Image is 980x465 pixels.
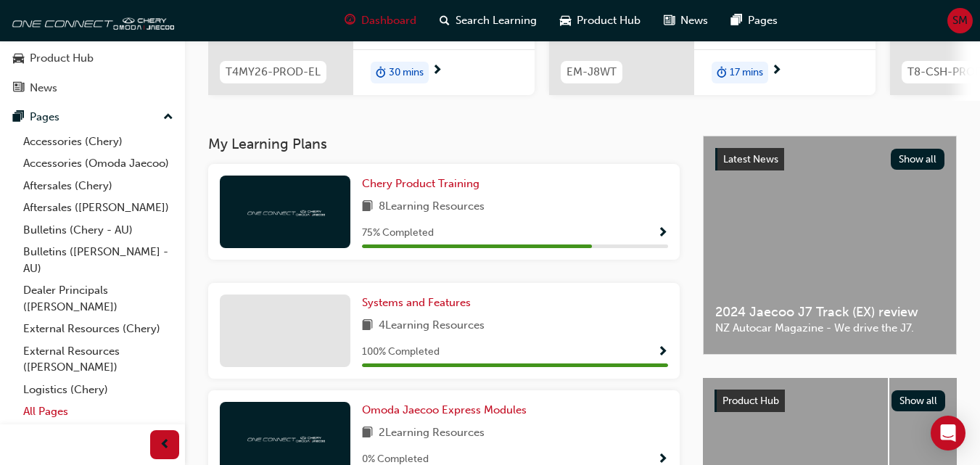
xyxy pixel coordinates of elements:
[17,197,179,219] a: Aftersales ([PERSON_NAME])
[17,131,179,153] a: Accessories (Chery)
[163,108,173,127] span: up-icon
[720,6,789,36] a: pages-iconPages
[379,317,485,335] span: 4 Learning Resources
[892,390,946,411] button: Show all
[345,12,355,30] span: guage-icon
[389,65,424,81] span: 30 mins
[13,82,24,95] span: news-icon
[17,379,179,401] a: Logistics (Chery)
[379,198,485,216] span: 8 Learning Resources
[379,424,485,443] span: 2 Learning Resources
[362,403,527,416] span: Omoda Jaecoo Express Modules
[432,65,442,78] span: next-icon
[226,64,321,81] span: T4MY26-PROD-EL
[17,152,179,175] a: Accessories (Omoda Jaecoo)
[362,177,479,190] span: Chery Product Training
[715,148,944,171] a: Latest NewsShow all
[362,295,477,311] a: Systems and Features
[771,65,782,78] span: next-icon
[560,12,571,30] span: car-icon
[362,176,485,192] a: Chery Product Training
[362,424,373,443] span: book-icon
[715,304,944,321] span: 2024 Jaecoo J7 Track (EX) review
[30,50,94,67] div: Product Hub
[703,136,957,355] a: Latest NewsShow all2024 Jaecoo J7 Track (EX) reviewNZ Autocar Magazine - We drive the J7.
[748,12,778,29] span: Pages
[362,317,373,335] span: book-icon
[13,52,24,65] span: car-icon
[6,75,179,102] a: News
[208,136,680,152] h3: My Learning Plans
[376,63,386,82] span: duration-icon
[440,12,450,30] span: search-icon
[952,12,968,29] span: SM
[717,63,727,82] span: duration-icon
[362,296,471,309] span: Systems and Features
[30,80,57,96] div: News
[657,224,668,242] button: Show Progress
[730,65,763,81] span: 17 mins
[664,12,675,30] span: news-icon
[245,431,325,445] img: oneconnect
[362,344,440,361] span: 100 % Completed
[947,8,973,33] button: SM
[6,104,179,131] button: Pages
[6,45,179,72] a: Product Hub
[362,198,373,216] span: book-icon
[160,436,170,454] span: prev-icon
[17,219,179,242] a: Bulletins (Chery - AU)
[17,241,179,279] a: Bulletins ([PERSON_NAME] - AU)
[657,346,668,359] span: Show Progress
[652,6,720,36] a: news-iconNews
[577,12,641,29] span: Product Hub
[7,6,174,35] img: oneconnect
[657,343,668,361] button: Show Progress
[722,395,779,407] span: Product Hub
[13,111,24,124] span: pages-icon
[931,416,965,450] div: Open Intercom Messenger
[362,402,532,419] a: Omoda Jaecoo Express Modules
[245,205,325,218] img: oneconnect
[30,109,59,125] div: Pages
[17,400,179,423] a: All Pages
[715,320,944,337] span: NZ Autocar Magazine - We drive the J7.
[715,390,945,413] a: Product HubShow all
[17,318,179,340] a: External Resources (Chery)
[456,12,537,29] span: Search Learning
[657,227,668,240] span: Show Progress
[333,6,428,36] a: guage-iconDashboard
[17,175,179,197] a: Aftersales (Chery)
[17,340,179,379] a: External Resources ([PERSON_NAME])
[680,12,708,29] span: News
[723,153,778,165] span: Latest News
[428,6,548,36] a: search-iconSearch Learning
[17,279,179,318] a: Dealer Principals ([PERSON_NAME])
[361,12,416,29] span: Dashboard
[891,149,945,170] button: Show all
[548,6,652,36] a: car-iconProduct Hub
[567,64,617,81] span: EM-J8WT
[731,12,742,30] span: pages-icon
[362,225,434,242] span: 75 % Completed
